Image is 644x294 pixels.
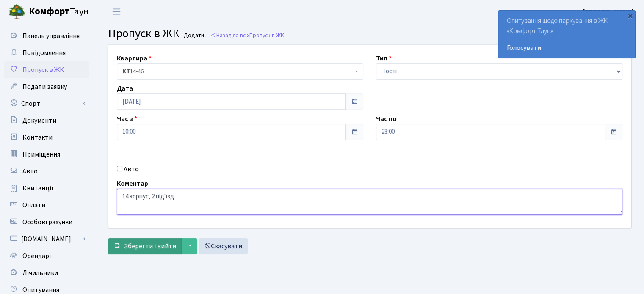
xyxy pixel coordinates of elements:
[4,44,89,61] a: Повідомлення
[210,31,284,39] a: Назад до всіхПропуск в ЖК
[376,53,392,63] label: Тип
[22,167,38,176] span: Авто
[22,201,45,210] span: Оплати
[4,231,89,247] a: [DOMAIN_NAME]
[117,83,133,93] label: Дата
[376,114,397,124] label: Час по
[583,7,634,16] b: [PERSON_NAME]
[124,164,139,174] label: Авто
[122,67,130,76] b: КТ
[4,27,89,44] a: Панель управління
[4,214,89,231] a: Особові рахунки
[22,133,53,142] span: Контакти
[182,32,207,39] small: Додати .
[498,11,635,58] div: Опитування щодо паркування в ЖК «Комфорт Таун»
[122,67,353,76] span: <b>КТ</b>&nbsp;&nbsp;&nbsp;&nbsp;14-46
[4,264,89,281] a: Лічильники
[108,238,182,254] button: Зберегти і вийти
[22,31,80,41] span: Панель управління
[4,95,89,112] a: Спорт
[106,5,127,19] button: Переключити навігацію
[4,61,89,78] a: Пропуск в ЖК
[117,53,152,63] label: Квартира
[4,180,89,197] a: Квитанції
[8,3,25,20] img: logo.png
[4,78,89,95] a: Подати заявку
[626,11,634,20] div: ×
[507,43,627,53] a: Голосувати
[117,179,148,189] label: Коментар
[22,82,67,91] span: Подати заявку
[29,5,69,18] b: Комфорт
[29,5,89,19] span: Таун
[22,65,64,74] span: Пропуск в ЖК
[117,63,363,80] span: <b>КТ</b>&nbsp;&nbsp;&nbsp;&nbsp;14-46
[22,251,51,261] span: Орендарі
[124,242,176,251] span: Зберегти і вийти
[4,163,89,180] a: Авто
[108,25,180,42] span: Пропуск в ЖК
[4,129,89,146] a: Контакти
[22,184,53,193] span: Квитанції
[4,112,89,129] a: Документи
[4,197,89,214] a: Оплати
[22,268,58,278] span: Лічильники
[22,150,60,159] span: Приміщення
[4,247,89,264] a: Орендарі
[249,31,284,39] span: Пропуск в ЖК
[583,7,634,17] a: [PERSON_NAME]
[117,114,137,124] label: Час з
[22,217,72,227] span: Особові рахунки
[22,48,66,58] span: Повідомлення
[199,238,248,254] a: Скасувати
[4,146,89,163] a: Приміщення
[22,116,56,125] span: Документи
